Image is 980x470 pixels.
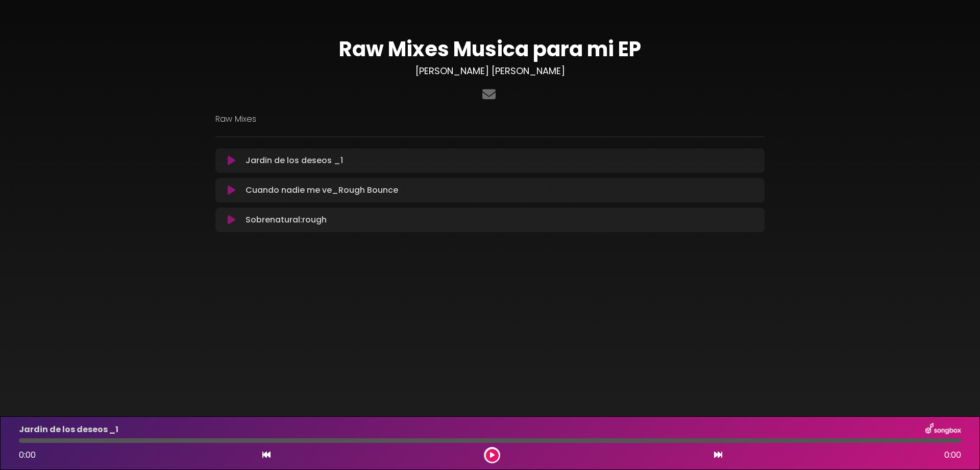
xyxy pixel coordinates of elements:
[246,154,343,167] p: Jardin de los deseos _1
[246,214,327,226] p: Sobrenatural:rough
[215,37,765,61] h1: Raw Mixes Musica para mi EP
[215,65,765,77] h3: [PERSON_NAME] [PERSON_NAME]
[246,184,398,196] p: Cuando nadie me ve_Rough Bounce
[215,113,765,125] p: Raw Mixes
